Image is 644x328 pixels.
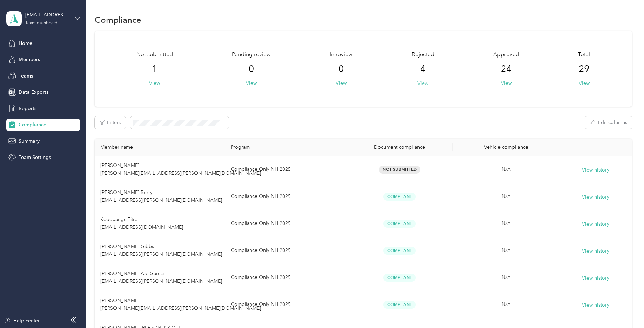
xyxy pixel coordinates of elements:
[225,237,346,264] td: Compliance Only NH 2025
[582,274,609,282] button: View history
[100,243,222,257] span: [PERSON_NAME] Gibbs [EMAIL_ADDRESS][PERSON_NAME][DOMAIN_NAME]
[19,88,48,96] span: Data Exports
[412,51,434,59] span: Rejected
[19,56,40,63] span: Members
[100,216,183,230] span: Keoduangc Titre [EMAIL_ADDRESS][DOMAIN_NAME]
[19,138,40,145] span: Summary
[502,247,511,253] span: N/A
[100,297,261,311] span: [PERSON_NAME] [PERSON_NAME][EMAIL_ADDRESS][PERSON_NAME][DOMAIN_NAME]
[383,220,416,228] span: Compliant
[225,264,346,291] td: Compliance Only NH 2025
[149,80,160,87] button: View
[578,51,590,59] span: Total
[232,51,271,59] span: Pending review
[225,210,346,237] td: Compliance Only NH 2025
[100,270,222,284] span: [PERSON_NAME] AS. Garcia [EMAIL_ADDRESS][PERSON_NAME][DOMAIN_NAME]
[582,220,609,228] button: View history
[383,274,416,282] span: Compliant
[502,193,511,199] span: N/A
[420,63,425,75] span: 4
[582,193,609,201] button: View history
[100,189,222,203] span: [PERSON_NAME] Berry [EMAIL_ADDRESS][PERSON_NAME][DOMAIN_NAME]
[249,63,254,75] span: 0
[458,144,554,150] div: Vehicle compliance
[225,291,346,318] td: Compliance Only NH 2025
[585,116,632,129] button: Edit columns
[582,166,609,174] button: View history
[383,301,416,309] span: Compliant
[501,80,512,87] button: View
[502,220,511,226] span: N/A
[95,16,141,24] h1: Compliance
[501,63,511,75] span: 24
[19,40,32,47] span: Home
[379,166,420,174] span: Not Submitted
[582,247,609,255] button: View history
[383,193,416,201] span: Compliant
[417,80,428,87] button: View
[579,63,589,75] span: 29
[4,317,40,324] button: Help center
[605,289,644,328] iframe: Everlance-gr Chat Button Frame
[383,247,416,255] span: Compliant
[582,301,609,309] button: View history
[493,51,519,59] span: Approved
[246,80,257,87] button: View
[225,156,346,183] td: Compliance Only NH 2025
[579,80,590,87] button: View
[152,63,157,75] span: 1
[336,80,347,87] button: View
[338,63,344,75] span: 0
[19,72,33,80] span: Teams
[502,274,511,280] span: N/A
[25,11,69,19] div: [EMAIL_ADDRESS][DOMAIN_NAME]
[25,21,58,25] div: Team dashboard
[19,154,51,161] span: Team Settings
[330,51,353,59] span: In review
[225,139,346,156] th: Program
[95,116,126,129] button: Filters
[95,139,226,156] th: Member name
[502,301,511,307] span: N/A
[100,162,261,176] span: [PERSON_NAME] [PERSON_NAME][EMAIL_ADDRESS][PERSON_NAME][DOMAIN_NAME]
[352,144,447,150] div: Document compliance
[19,105,36,112] span: Reports
[19,121,46,128] span: Compliance
[225,183,346,210] td: Compliance Only NH 2025
[136,51,173,59] span: Not submitted
[502,166,511,172] span: N/A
